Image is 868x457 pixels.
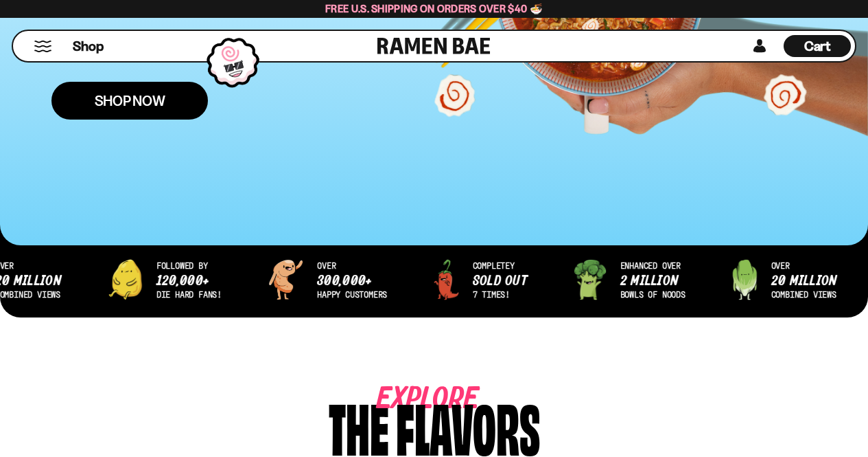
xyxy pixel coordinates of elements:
[73,37,104,56] span: Shop
[804,38,831,54] span: Cart
[95,93,165,108] span: Shop Now
[51,82,208,120] a: Shop Now
[377,393,437,406] span: Explore
[73,35,104,57] a: Shop
[34,41,52,52] button: Mobile Menu Trigger
[784,31,851,61] div: Cart
[325,2,543,15] span: Free U.S. Shipping on Orders over $40 🍜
